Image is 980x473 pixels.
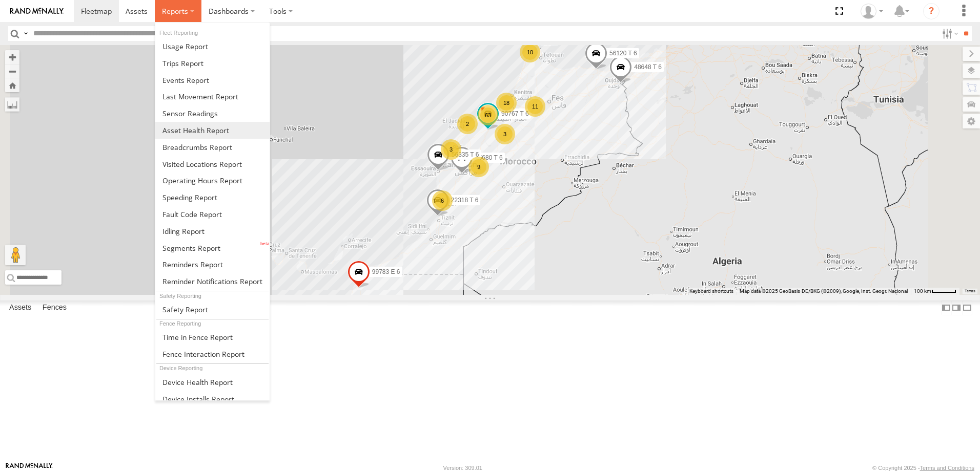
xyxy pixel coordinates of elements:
a: Usage Report [155,38,270,55]
a: Idling Report [155,223,270,240]
label: Hide Summary Table [962,300,972,315]
label: Search Query [22,26,30,41]
div: 11 [525,96,545,117]
button: Drag Pegman onto the map to open Street View [5,245,26,265]
a: Safety Report [155,301,270,318]
a: Sensor Readings [155,105,270,122]
button: Zoom Home [5,78,19,92]
a: Reminders Report [155,256,270,273]
div: Version: 309.01 [443,465,482,471]
button: Zoom in [5,50,19,64]
span: 99783 E 6 [372,268,400,275]
label: Measure [5,97,19,112]
div: 2 [457,114,478,134]
div: 63 [478,105,498,125]
a: Service Reminder Notifications Report [155,273,270,290]
a: Visit our Website [6,463,53,473]
a: Time in Fences Report [155,329,270,346]
div: 10 [520,42,540,62]
button: Keyboard shortcuts [689,288,733,295]
div: 6 [432,190,453,211]
i: ? [923,3,940,19]
a: Trips Report [155,55,270,72]
span: 65680 T 6 [475,154,503,161]
span: 56335 T 6 [452,152,479,159]
a: Asset Operating Hours Report [155,172,270,189]
span: 100 km [914,288,931,294]
a: Terms and Conditions [920,465,974,471]
span: Map data ©2025 GeoBasis-DE/BKG (©2009), Google, Inst. Geogr. Nacional [740,288,908,294]
a: Fence Interaction Report [155,346,270,362]
a: Device Installs Report [155,391,270,407]
div: 3 [441,139,461,160]
a: Visited Locations Report [155,156,270,173]
label: Dock Summary Table to the Left [941,300,951,315]
span: 48648 T 6 [634,63,662,71]
label: Search Filter Options [938,26,960,41]
a: Fault Code Report [155,206,270,223]
label: Fences [37,300,72,315]
div: 18 [496,93,517,113]
label: Dock Summary Table to the Right [951,300,962,315]
div: Zaid Abu Manneh [857,4,887,19]
a: Last Movement Report [155,88,270,105]
label: Map Settings [963,114,980,128]
a: Device Health Report [155,374,270,391]
button: Zoom out [5,64,19,78]
a: Terms (opens in new tab) [965,289,975,293]
a: Fleet Speed Report [155,189,270,206]
img: rand-logo.svg [10,8,64,15]
div: 3 [495,124,515,144]
div: © Copyright 2025 - [872,465,974,471]
a: Asset Health Report [155,122,270,139]
span: 90767 T 6 [501,111,529,118]
button: Map Scale: 100 km per 45 pixels [911,288,959,295]
span: 56120 T 6 [609,50,637,57]
a: Segments Report [155,240,270,256]
div: 9 [468,157,489,177]
a: Breadcrumbs Report [155,139,270,156]
a: Full Events Report [155,72,270,89]
span: 22318 T 6 [451,197,479,204]
label: Assets [4,300,36,315]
